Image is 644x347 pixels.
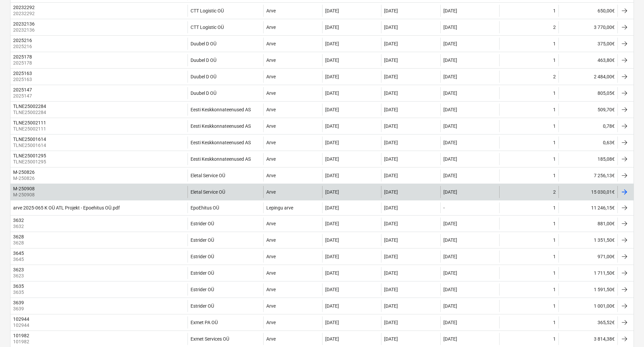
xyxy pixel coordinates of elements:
[325,320,339,325] div: [DATE]
[13,218,24,223] div: 3632
[325,287,339,292] div: [DATE]
[443,57,457,63] div: [DATE]
[384,287,398,292] div: [DATE]
[443,156,457,162] div: [DATE]
[191,336,229,342] div: Exmet Services OÜ
[325,123,339,129] div: [DATE]
[443,90,457,96] div: [DATE]
[384,74,398,79] div: [DATE]
[558,71,617,83] div: 2 484,00€
[384,336,398,342] div: [DATE]
[191,189,225,195] div: Eletal Service OÜ
[553,41,556,46] div: 1
[266,74,276,79] div: Arve
[266,140,276,145] div: Arve
[191,8,224,13] div: CTT Logistic OÜ
[553,8,556,13] div: 1
[558,250,617,263] div: 971,00€
[191,320,218,325] div: Exmet PA OÜ
[384,189,398,195] div: [DATE]
[384,107,398,112] div: [DATE]
[558,283,617,296] div: 1 591,50€
[13,338,31,345] p: 101982
[325,205,339,210] div: [DATE]
[191,287,214,292] div: Estrider OÜ
[13,142,47,149] p: TLNE25001614
[553,221,556,226] div: 1
[558,316,617,329] div: 365,52€
[13,333,29,338] div: 101982
[13,54,32,60] div: 2025178
[13,267,24,272] div: 3623
[553,74,556,79] div: 2
[13,60,33,66] p: 2025178
[13,92,33,99] p: 2025147
[558,153,617,165] div: 185,08€
[443,221,457,226] div: [DATE]
[553,57,556,63] div: 1
[558,218,617,230] div: 881,00€
[384,41,398,46] div: [DATE]
[13,300,24,305] div: 3639
[191,237,214,243] div: Estrider OÜ
[443,123,457,129] div: [DATE]
[384,303,398,309] div: [DATE]
[443,336,457,342] div: [DATE]
[13,76,33,83] p: 2025163
[443,287,457,292] div: [DATE]
[325,254,339,259] div: [DATE]
[443,237,457,243] div: [DATE]
[553,107,556,112] div: 1
[13,205,120,210] div: arve 2025-065 K OÜ ATL Projekt - Epoehitus OÜ.pdf
[325,41,339,46] div: [DATE]
[443,25,457,30] div: [DATE]
[384,320,398,325] div: [DATE]
[13,316,29,322] div: 102944
[325,156,339,162] div: [DATE]
[13,87,32,92] div: 2025147
[325,74,339,79] div: [DATE]
[384,25,398,30] div: [DATE]
[443,74,457,79] div: [DATE]
[558,54,617,66] div: 463,80€
[191,74,216,79] div: Duubel D OÜ
[13,256,25,263] p: 3645
[191,107,251,112] div: Eesti Keskkonnateenused AS
[443,140,457,145] div: [DATE]
[553,25,556,30] div: 2
[325,57,339,63] div: [DATE]
[191,221,214,226] div: Estrider OÜ
[13,250,24,256] div: 3645
[191,270,214,276] div: Estrider OÜ
[553,287,556,292] div: 1
[325,221,339,226] div: [DATE]
[266,221,276,226] div: Arve
[558,104,617,116] div: 509,70€
[553,123,556,129] div: 1
[558,333,617,345] div: 3 814,38€
[384,205,398,210] div: [DATE]
[325,173,339,178] div: [DATE]
[191,156,251,162] div: Eesti Keskkonnateenused AS
[558,21,617,33] div: 3 770,00€
[266,90,276,96] div: Arve
[13,21,35,27] div: 20232136
[191,173,225,178] div: Eletal Service OÜ
[553,140,556,145] div: 1
[266,107,276,112] div: Arve
[13,125,47,132] p: TLNE25002111
[13,186,35,191] div: M-250908
[266,320,276,325] div: Arve
[266,336,276,342] div: Arve
[191,25,224,30] div: CTT Logistic OÜ
[266,156,276,162] div: Arve
[384,254,398,259] div: [DATE]
[384,90,398,96] div: [DATE]
[443,303,457,309] div: [DATE]
[443,173,457,178] div: [DATE]
[13,158,47,165] p: TLNE25001295
[13,283,24,289] div: 3635
[266,254,276,259] div: Arve
[443,254,457,259] div: [DATE]
[13,239,25,246] p: 3628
